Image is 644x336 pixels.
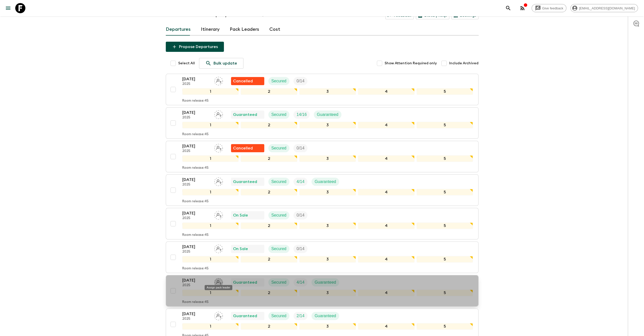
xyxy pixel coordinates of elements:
button: [DATE]2025Assign pack leaderGuaranteedSecuredTrip FillGuaranteed12345Room release:45 [166,275,478,307]
div: 4 [358,256,415,263]
p: 2025 [182,283,210,287]
div: Secured [268,144,290,152]
div: [EMAIL_ADDRESS][DOMAIN_NAME] [570,4,638,12]
p: On Sale [233,246,248,252]
p: Guaranteed [233,313,257,319]
button: Propose Departures [166,42,224,52]
div: 1 [182,323,239,330]
a: Bulk update [199,58,243,69]
p: 2025 [182,116,210,120]
a: Cost [269,23,280,36]
p: Secured [271,279,287,285]
p: Bulk update [213,60,237,66]
div: 2 [241,122,297,128]
button: [DATE]2025Assign pack leaderFlash Pack cancellationSecuredTrip Fill12345Room release:45 [166,74,478,105]
p: [DATE] [182,244,210,250]
p: 2 / 14 [296,313,304,319]
div: Secured [268,111,290,119]
div: 4 [358,323,415,330]
div: 5 [417,222,473,229]
button: [DATE]2025Assign pack leaderFlash Pack cancellationSecuredTrip Fill12345Room release:45 [166,141,478,172]
p: 2025 [182,183,210,187]
div: 3 [299,323,356,330]
div: Trip Fill [293,111,310,119]
p: Secured [271,112,287,118]
p: 0 / 14 [296,78,304,84]
span: Assign pack leader [214,145,223,149]
div: Trip Fill [293,278,307,286]
div: 5 [417,88,473,95]
button: [DATE]2025Assign pack leaderOn SaleSecuredTrip Fill12345Room release:45 [166,241,478,273]
div: Assign pack leader [205,285,232,290]
p: 4 / 14 [296,279,304,285]
p: 2025 [182,317,210,321]
div: Trip Fill [293,178,307,186]
div: Trip Fill [293,144,307,152]
p: Room release: 45 [182,200,209,204]
div: Flash Pack cancellation [231,77,264,85]
div: 3 [299,122,356,128]
span: Assign pack leader [214,313,223,317]
span: Assign pack leader [214,78,223,82]
p: [DATE] [182,311,210,317]
div: 2 [241,155,297,162]
div: 4 [358,122,415,128]
div: 1 [182,222,239,229]
p: Guaranteed [317,112,338,118]
button: [DATE]2025Assign pack leaderGuaranteedSecuredTrip FillGuaranteed12345Room release:45 [166,174,478,206]
div: Secured [268,211,290,219]
p: Secured [271,145,287,151]
span: Assign pack leader [214,212,223,217]
p: Room release: 45 [182,99,209,103]
p: Room release: 45 [182,300,209,304]
span: Assign pack leader [214,179,223,183]
p: 4 / 14 [296,179,304,185]
div: 5 [417,189,473,195]
p: Guaranteed [233,279,257,285]
p: [DATE] [182,210,210,216]
div: Trip Fill [293,245,307,253]
span: Show Attention Required only [385,61,437,66]
div: 3 [299,189,356,195]
div: 3 [299,256,356,263]
p: 14 / 16 [296,112,307,118]
p: Secured [271,212,287,218]
p: Room release: 45 [182,132,209,136]
div: Trip Fill [293,77,307,85]
span: Assign pack leader [214,280,223,284]
a: Pack Leaders [230,23,259,36]
p: Secured [271,313,287,319]
p: Cancelled [233,145,253,151]
div: 2 [241,222,297,229]
span: [EMAIL_ADDRESS][DOMAIN_NAME] [576,6,638,10]
div: Secured [268,245,290,253]
div: 5 [417,122,473,128]
p: 2025 [182,149,210,153]
button: [DATE]2025Assign pack leaderOn SaleSecuredTrip Fill12345Room release:45 [166,208,478,239]
div: 1 [182,289,239,296]
div: 1 [182,189,239,195]
div: 2 [241,256,297,263]
div: 1 [182,88,239,95]
div: 2 [241,323,297,330]
div: 5 [417,289,473,296]
p: Secured [271,179,287,185]
button: menu [3,3,13,13]
button: [DATE]2025Assign pack leaderGuaranteedSecuredTrip FillGuaranteed12345Room release:45 [166,107,478,139]
div: Secured [268,312,290,320]
p: Guaranteed [315,313,336,319]
div: 4 [358,155,415,162]
div: 2 [241,88,297,95]
p: [DATE] [182,110,210,116]
div: Secured [268,278,290,286]
p: [DATE] [182,177,210,183]
div: Secured [268,77,290,85]
p: 2025 [182,82,210,86]
p: [DATE] [182,76,210,82]
span: Select All [178,61,195,66]
p: Cancelled [233,78,253,84]
p: [DATE] [182,143,210,149]
div: Flash Pack cancellation [231,144,264,152]
button: search adventures [503,3,513,13]
div: 3 [299,88,356,95]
